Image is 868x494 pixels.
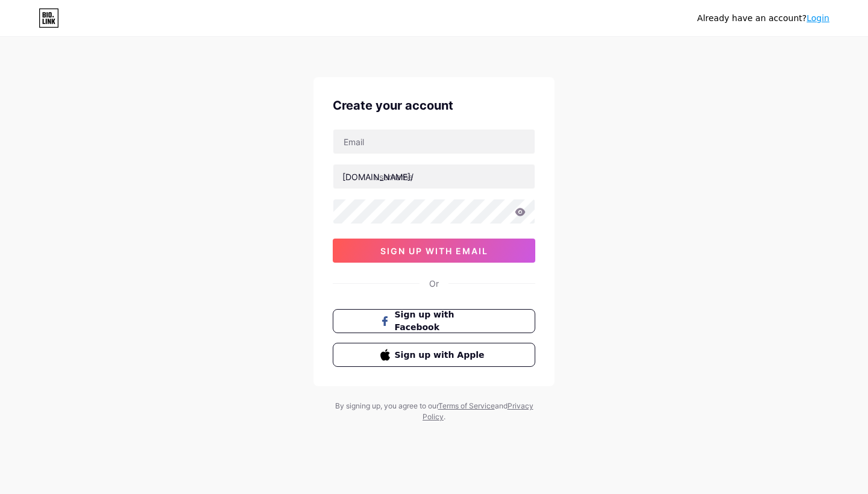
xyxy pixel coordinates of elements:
[395,349,488,361] span: Sign up with Apple
[333,96,535,114] div: Create your account
[332,401,536,422] div: By signing up, you agree to our and .
[438,401,495,410] a: Terms of Service
[333,309,535,333] button: Sign up with Facebook
[429,277,439,290] div: Or
[333,164,535,189] input: username
[807,13,829,23] a: Login
[333,239,535,263] button: sign up with email
[333,130,535,154] input: Email
[380,246,488,256] span: sign up with email
[333,343,535,367] button: Sign up with Apple
[395,308,488,334] span: Sign up with Facebook
[697,12,829,25] div: Already have an account?
[342,170,414,183] div: [DOMAIN_NAME]/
